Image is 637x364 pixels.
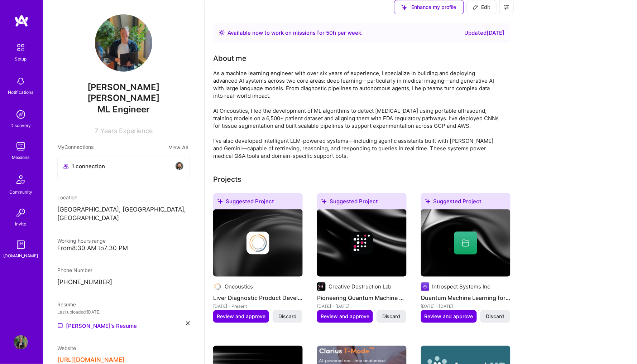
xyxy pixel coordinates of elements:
img: logo [14,14,29,27]
span: My Connections [57,143,94,151]
button: Discard [480,310,510,322]
p: [PHONE_NUMBER] [57,278,190,287]
img: guide book [14,238,28,252]
img: Company logo [421,282,430,291]
img: Company logo [317,282,326,291]
div: About me [213,53,246,64]
button: 1 connectionavatar [57,156,190,179]
div: Last uploaded: [DATE] [57,308,190,316]
span: 1 connection [72,162,105,170]
span: Edit [473,4,490,11]
img: avatar [175,162,184,170]
span: 50 [326,29,333,36]
span: Years Experience [100,127,153,135]
img: Invite [14,206,28,220]
div: Community [9,188,32,196]
img: User Avatar [14,335,28,350]
img: cover [421,209,511,277]
div: [DATE] - Present [213,302,303,310]
img: Company logo [213,282,222,291]
img: discovery [14,107,28,122]
i: icon SuggestedTeams [425,199,431,204]
button: Discard [273,310,302,322]
button: Review and approve [213,310,269,322]
img: bell [14,74,28,88]
h4: Quantum Machine Learning for Mental Health [421,293,511,302]
div: Updated [DATE] [465,29,505,37]
img: Resume [57,323,63,329]
div: Oncoustics [225,283,253,290]
div: Available now to work on missions for h per week . [227,29,363,37]
a: User Avatar [12,335,30,350]
div: Setup [15,55,27,63]
i: icon Collaborator [63,164,69,169]
div: As a machine learning engineer with over six years of experience, I specialize in building and de... [213,69,500,160]
div: [DATE] - [DATE] [317,302,407,310]
div: [DATE] - [DATE] [421,302,511,310]
h4: Liver Diagnostic Product Development [213,293,303,302]
span: Review and approve [321,313,369,320]
span: Resume [57,301,76,307]
img: User Avatar [95,14,152,72]
h4: Pioneering Quantum Machine Learning Startup [317,293,407,302]
button: [URL][DOMAIN_NAME] [57,356,124,364]
div: Creative Destruction Lab [329,283,392,290]
img: teamwork [14,139,28,154]
img: Community [12,171,29,188]
button: Review and approve [421,310,477,322]
img: setup [13,40,28,55]
span: Review and approve [425,313,473,320]
div: Projects [213,174,241,185]
div: Suggested Project [421,193,511,212]
button: Review and approve [317,310,373,322]
span: Discard [486,313,504,320]
span: ML Engineer [97,104,150,115]
div: From 8:30 AM to 7:30 PM [57,244,190,252]
img: Company logo [246,232,269,254]
span: Discard [278,313,297,320]
img: Company logo [350,232,373,254]
img: cover [317,209,407,277]
div: Suggested Project [317,193,407,212]
span: Website [57,345,76,351]
div: [DOMAIN_NAME] [4,252,38,259]
div: Location [57,194,190,201]
i: icon Close [186,321,190,325]
button: Discard [377,310,406,322]
span: Phone Number [57,267,92,273]
span: 7 [95,127,98,135]
a: [PERSON_NAME]'s Resume [57,321,137,330]
img: Availability [219,30,225,35]
i: icon SuggestedTeams [217,199,223,204]
p: [GEOGRAPHIC_DATA], [GEOGRAPHIC_DATA], [GEOGRAPHIC_DATA] [57,205,190,223]
div: Invite [15,220,27,228]
button: View All [167,143,190,151]
div: Suggested Project [213,193,303,212]
span: Discard [382,313,401,320]
span: Working hours range [57,238,106,244]
div: Discovery [11,122,31,129]
div: Introspect Systems Inc [432,283,490,290]
span: [PERSON_NAME] [PERSON_NAME] [57,82,190,103]
span: Review and approve [217,313,265,320]
div: Missions [12,154,30,161]
i: icon SuggestedTeams [321,199,327,204]
div: Notifications [8,88,34,96]
img: cover [213,209,303,277]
